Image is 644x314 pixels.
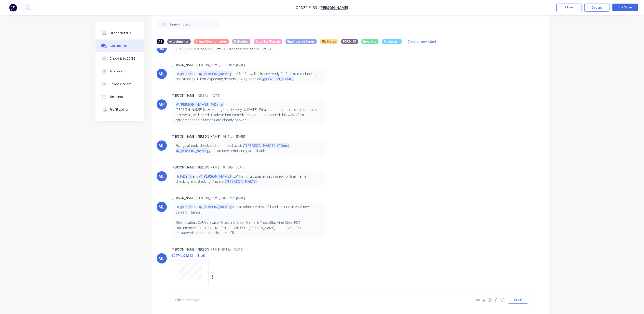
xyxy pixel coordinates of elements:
div: Timeline [109,95,123,99]
span: @[PERSON_NAME] [242,143,276,148]
button: Timeline [95,90,144,103]
div: MP [158,101,165,108]
button: Options [584,4,610,12]
div: All [157,39,164,44]
p: Fixings already check and confrimed by sir . you can now order and pack. Thanks! [176,143,322,153]
div: ML [159,71,165,77]
button: Aa [475,297,481,303]
div: Profitability [109,107,129,112]
span: @[PERSON_NAME] [261,76,294,81]
span: @Demi [179,174,193,179]
div: ML [159,142,165,149]
span: Order #133 - [296,5,320,10]
div: ML [159,204,165,210]
span: @Demi [179,204,193,209]
div: Linked Orders [109,82,131,86]
div: [PERSON_NAME] [PERSON_NAME] [172,134,221,139]
div: Order details [109,31,131,35]
button: Send [508,296,528,304]
div: File Notes [320,39,338,44]
div: [PERSON_NAME] [PERSON_NAME] [172,196,221,200]
div: Attachments [167,39,191,44]
span: @Demi [277,143,290,148]
span: @Demi [179,71,193,76]
div: Client Communiation [194,39,229,44]
input: Search notes... [170,19,220,29]
button: Order details [95,27,144,40]
div: [PERSON_NAME] [172,93,196,98]
div: - 02:59pm [DATE] [222,165,245,170]
span: @[PERSON_NAME] [199,204,232,209]
div: FORM 15 [341,39,358,44]
div: Checklists 20/32 [109,56,135,61]
div: - 08:41am [DATE] [222,134,245,139]
span: @[PERSON_NAME] [176,102,209,107]
div: Tracking [109,69,124,74]
div: - 10:50am [DATE] [222,63,245,67]
p: B0474-v6-L113 Infill.pdf [172,253,265,258]
button: Close [556,4,582,11]
button: Tracking [95,65,144,78]
button: Checklists 20/32 [95,52,144,65]
div: [PERSON_NAME] [PERSON_NAME] [172,165,221,170]
button: @ [481,297,487,303]
button: Linked Orders [95,78,144,90]
span: @Demi [210,102,224,107]
div: Production [382,39,402,44]
span: @[PERSON_NAME] [199,174,232,179]
span: @[PERSON_NAME] [224,179,258,184]
span: @[PERSON_NAME] [176,148,209,153]
div: Invoicing [361,39,379,44]
div: - 08:12am [DATE] [222,196,245,200]
a: [PERSON_NAME] [320,5,348,10]
p: Hi and FCP file for walls already ready for final frame checking and stacking. Client expecting d... [176,71,322,82]
div: Collaborate [109,44,130,48]
p: Hi and FCP file for trusses already ready for final frame checking and stacking. Thanks! [176,174,322,184]
button: ☺ [499,297,505,303]
button: Create new label [405,38,439,45]
div: 08:13am [DATE] [222,247,243,252]
button: Collaborate [95,40,144,52]
button: Profitability [95,103,144,116]
div: ML [159,255,165,261]
span: @[PERSON_NAME] [199,71,232,76]
button: Edit Order [612,4,638,11]
p: [PERSON_NAME] is expecting the delivery by [DATE]. Please confirm if this is still on track, othe... [176,107,322,123]
p: Files location: C:\Users\user\Blackline Steel Frame & Truss\Blackline Steel F&T - Documents\Proje... [176,220,322,235]
div: - 05:54am [DATE] [197,93,221,98]
div: [PERSON_NAME] [PERSON_NAME] [172,247,221,252]
div: Engineering Notes [285,39,317,44]
img: Factory [9,4,17,11]
div: Deliveries [232,39,251,44]
div: ML [159,173,165,179]
div: Detailing/Design [254,39,282,44]
div: [PERSON_NAME] [PERSON_NAME] [172,63,221,67]
p: Hi and please fabricate this infill and include in your next delivery. Thanks! [176,204,322,215]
